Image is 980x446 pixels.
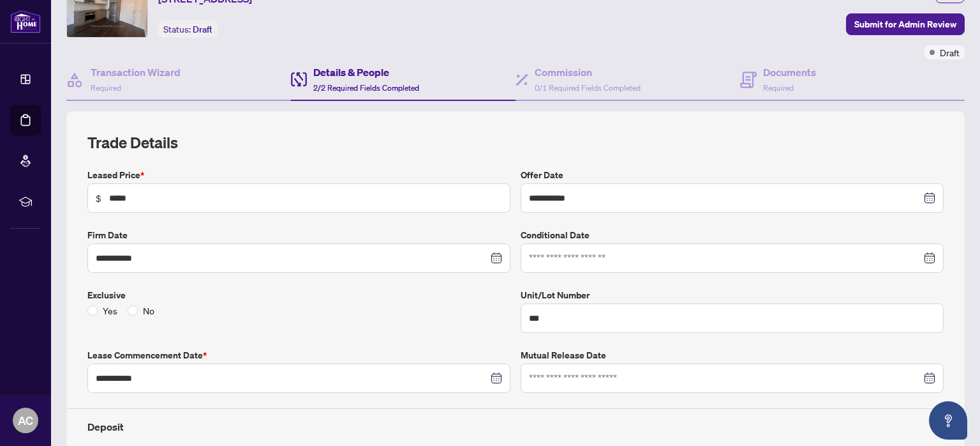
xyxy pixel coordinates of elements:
img: logo [10,10,41,33]
span: $ [96,191,101,205]
span: Required [91,83,121,93]
h4: Details & People [313,65,419,80]
div: Status: [158,20,218,38]
label: Mutual Release Date [521,348,944,362]
label: Unit/Lot Number [521,288,944,302]
span: 0/1 Required Fields Completed [535,83,641,93]
label: Firm Date [87,228,510,242]
span: Required [763,83,794,93]
h2: Trade Details [87,132,944,153]
label: Conditional Date [521,228,944,242]
h4: Transaction Wizard [91,65,181,80]
button: Submit for Admin Review [846,13,965,35]
h4: Documents [763,65,816,80]
span: Submit for Admin Review [854,14,956,35]
span: No [138,304,160,318]
h4: Commission [535,65,641,80]
h4: Deposit [87,419,944,434]
label: Exclusive [87,288,510,302]
span: AC [18,411,33,429]
span: Draft [193,24,212,35]
span: 2/2 Required Fields Completed [313,83,419,93]
label: Offer Date [521,168,944,182]
button: Open asap [929,401,967,440]
label: Lease Commencement Date [87,348,510,362]
span: Yes [98,304,122,318]
label: Leased Price [87,168,510,182]
span: Draft [940,45,960,59]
